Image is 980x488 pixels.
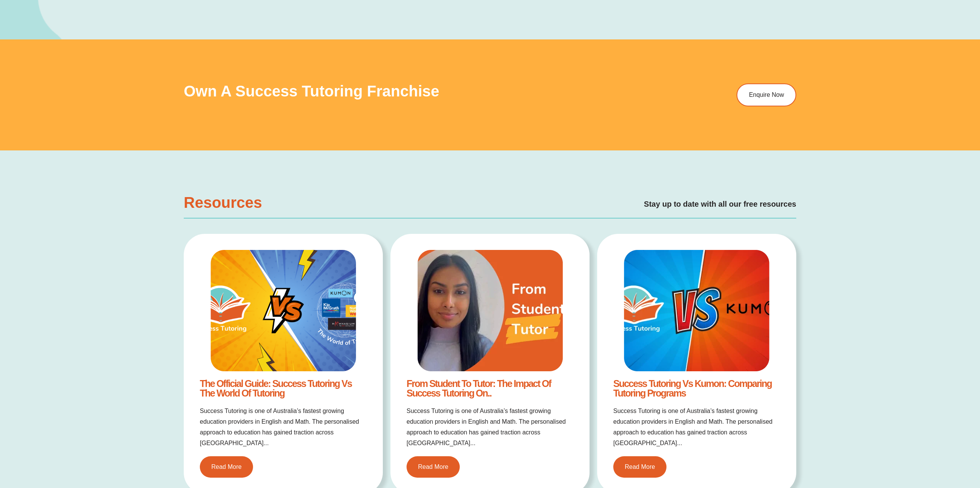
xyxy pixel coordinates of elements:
[749,92,784,98] span: Enquire Now
[625,464,655,470] span: Read More
[200,406,367,449] h2: Success Tutoring is one of Australia’s fastest growing education providers in English and Math. T...
[300,198,796,210] h2: Stay up to date with all our free resources
[407,378,551,398] a: From Student to Tutor: The Impact of Success Tutoring on..
[407,406,573,449] h2: Success Tutoring is one of Australia’s fastest growing education providers in English and Math. T...
[613,456,666,478] a: Read More
[200,456,253,478] a: Read More
[942,451,980,488] iframe: Chat Widget
[613,406,780,449] h2: Success Tutoring is one of Australia’s fastest growing education providers in English and Math. T...
[184,83,668,99] h2: Own a Success Tutoring Franchise
[737,83,796,106] a: Enquire Now
[211,464,242,470] span: Read More
[184,195,292,210] h2: Resources
[613,378,772,398] a: Success Tutoring vs Kumon: Comparing Tutoring Programs
[407,456,460,478] a: Read More
[418,464,448,470] span: Read More
[200,378,352,398] a: The Official Guide: Success Tutoring vs The World of Tutoring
